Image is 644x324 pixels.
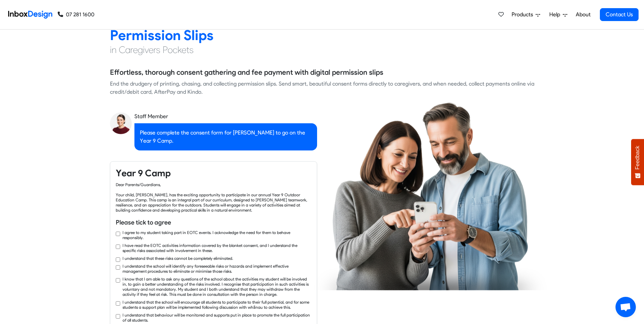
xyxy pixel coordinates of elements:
[631,139,644,185] button: Feedback - Show survey
[123,276,311,297] label: I know that I am able to ask any questions of the school about the activities my student will be ...
[574,8,592,21] a: About
[134,123,317,150] div: Please complete the consent form for [PERSON_NAME] to go on the Year 9 Camp.
[123,264,311,274] label: I understand the school will identify any foreseeable risks or hazards and implement effective ma...
[110,26,534,44] h2: Permission Slips
[110,112,132,134] img: staff_avatar.png
[110,44,534,56] h4: in Caregivers Pockets
[123,312,311,323] label: I understand that behaviour will be monitored and supports put in place to promote the full parti...
[116,167,311,179] h4: Year 9 Camp
[58,11,94,19] a: 07 281 1600
[512,11,536,19] span: Products
[615,297,636,317] div: Open chat
[110,67,383,77] h5: Effortless, thorough consent gathering and fee payment with digital permission slips
[123,243,311,253] label: I have read the EOTC activities information covered by the blanket consent, and I understand the ...
[509,8,543,21] a: Products
[116,182,311,213] div: Dear Parents/Guardians, Your child, [PERSON_NAME], has the exciting opportunity to participate in...
[110,80,534,96] div: End the drudgery of printing, chasing, and collecting permission slips. Send smart, beautiful con...
[314,102,547,290] img: parents_using_phone.png
[134,112,317,121] div: Staff Member
[123,230,311,240] label: I agree to my student taking part in EOTC events. I acknowledge the need for them to behave respo...
[123,300,311,310] label: I understand that the school will encourage all students to participate to their full potential, ...
[547,8,570,21] a: Help
[123,256,233,261] label: I understand that these risks cannot be completely eliminated.
[600,8,639,21] a: Contact Us
[634,146,641,169] span: Feedback
[116,218,311,227] h6: Please tick to agree
[549,11,563,19] span: Help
